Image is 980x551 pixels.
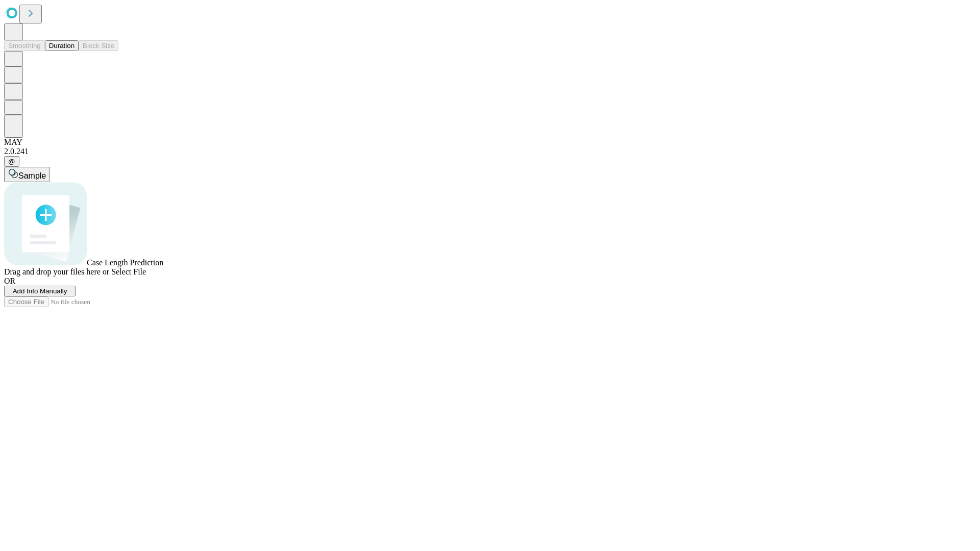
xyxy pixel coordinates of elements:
[4,286,76,296] button: Add Info Manually
[4,156,19,167] button: @
[4,277,15,285] span: OR
[4,147,976,156] div: 2.0.241
[8,158,15,165] span: @
[13,287,67,295] span: Add Info Manually
[4,167,50,182] button: Sample
[79,40,118,51] button: Block Size
[18,171,46,180] span: Sample
[4,40,45,51] button: Smoothing
[45,40,79,51] button: Duration
[4,138,976,147] div: MAY
[111,267,146,276] span: Select File
[4,267,109,276] span: Drag and drop your files here or
[87,258,163,267] span: Case Length Prediction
